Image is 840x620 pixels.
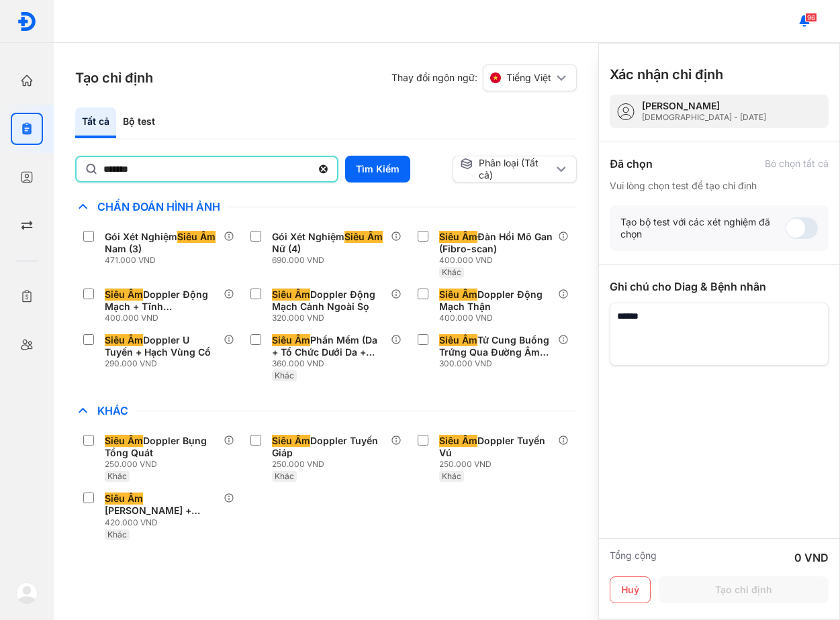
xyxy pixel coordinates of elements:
[105,435,218,459] div: Doppler Bụng Tổng Quát
[272,334,385,358] div: Phần Mềm (Da + Tổ Chức Dưới Da + Cơ…)
[620,216,786,240] div: Tạo bộ test với các xét nghiệm đã chọn
[275,370,294,380] span: Khác
[75,107,116,138] div: Tất cả
[272,313,391,323] div: 320.000 VND
[105,493,218,517] div: [PERSON_NAME] + Màng Tim Qua Thành Ngực
[442,471,461,481] span: Khác
[75,68,153,87] h3: Tạo chỉ định
[177,231,216,243] span: Siêu Âm
[439,435,477,447] span: Siêu Âm
[439,313,558,323] div: 400.000 VND
[107,529,127,539] span: Khác
[506,72,551,84] span: Tiếng Việt
[272,289,385,313] div: Doppler Động Mạch Cảnh Ngoài Sọ
[272,435,310,447] span: Siêu Âm
[91,404,135,417] span: Khác
[439,231,553,255] div: Đàn Hồi Mô Gan (Fibro-scan)
[659,576,829,603] button: Tạo chỉ định
[105,313,224,323] div: 400.000 VND
[105,289,143,301] span: Siêu Âm
[460,157,553,181] div: Phân loại (Tất cả)
[107,471,127,481] span: Khác
[610,180,829,192] div: Vui lòng chọn test để tạo chỉ định
[345,156,410,183] button: Tìm Kiếm
[16,582,38,604] img: logo
[105,435,143,447] span: Siêu Âm
[439,231,477,243] span: Siêu Âm
[105,255,224,266] div: 471.000 VND
[275,471,294,481] span: Khác
[610,65,723,84] h3: Xác nhận chỉ định
[272,459,391,470] div: 250.000 VND
[272,334,310,346] span: Siêu Âm
[272,435,385,459] div: Doppler Tuyến Giáp
[272,289,310,301] span: Siêu Âm
[272,255,391,266] div: 690.000 VND
[105,493,143,505] span: Siêu Âm
[439,289,553,313] div: Doppler Động Mạch Thận
[105,334,218,358] div: Doppler U Tuyến + Hạch Vùng Cổ
[116,107,162,138] div: Bộ test
[610,156,653,172] div: Đã chọn
[91,200,227,213] span: Chẩn Đoán Hình Ảnh
[105,334,143,346] span: Siêu Âm
[439,435,553,459] div: Doppler Tuyến Vú
[610,576,651,603] button: Huỷ
[439,459,558,470] div: 250.000 VND
[105,358,224,369] div: 290.000 VND
[17,11,37,32] img: logo
[439,358,558,369] div: 300.000 VND
[805,13,817,22] span: 96
[442,267,461,277] span: Khác
[610,278,829,295] div: Ghi chú cho Diag & Bệnh nhân
[765,158,829,170] div: Bỏ chọn tất cả
[439,334,553,358] div: Tử Cung Buồng Trứng Qua Đường Âm Đạo
[272,231,385,255] div: Gói Xét Nghiệm Nữ (4)
[272,358,391,369] div: 360.000 VND
[642,100,766,112] div: [PERSON_NAME]
[105,231,218,255] div: Gói Xét Nghiệm Nam (3)
[439,255,558,266] div: 400.000 VND
[439,334,477,346] span: Siêu Âm
[105,517,224,528] div: 420.000 VND
[794,550,829,566] div: 0 VND
[105,459,224,470] div: 250.000 VND
[391,64,577,91] div: Thay đổi ngôn ngữ:
[439,289,477,301] span: Siêu Âm
[642,112,766,123] div: [DEMOGRAPHIC_DATA] - [DATE]
[344,231,383,243] span: Siêu Âm
[105,289,218,313] div: Doppler Động Mạch + Tĩnh [GEOGRAPHIC_DATA]
[610,550,657,566] div: Tổng cộng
